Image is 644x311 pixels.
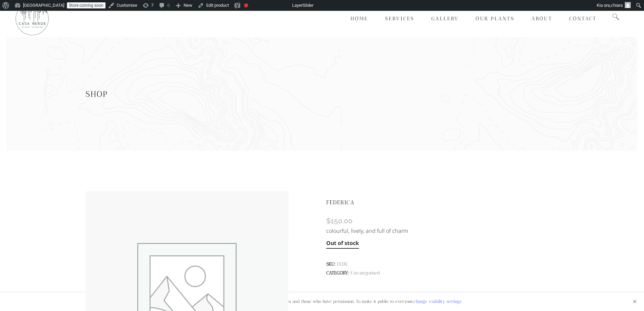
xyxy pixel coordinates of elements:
span: Gallery [431,16,459,22]
span: $ [326,217,331,225]
span: Shop [86,89,108,99]
span: FEDE [337,261,348,267]
span: Contact [569,16,597,22]
span: Services [385,16,414,22]
span: Home [351,16,368,22]
a: Uncategorised [351,270,380,276]
p: colourful, lively, and full of charm [326,226,558,236]
img: Views over 48 hours. Click for more Jetpack Stats. [254,1,292,9]
span: Category: [326,269,558,277]
bdi: 150.00 [326,217,353,225]
h1: FEDERICA [326,191,558,214]
span: SKU: [326,260,558,269]
div: Focus keyphrase not set [244,3,248,7]
span: chiara [611,3,623,8]
span: About [531,16,552,22]
p: Out of stock [326,238,359,249]
span: Our Plants [476,16,515,22]
a: Store coming soon [67,2,105,8]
